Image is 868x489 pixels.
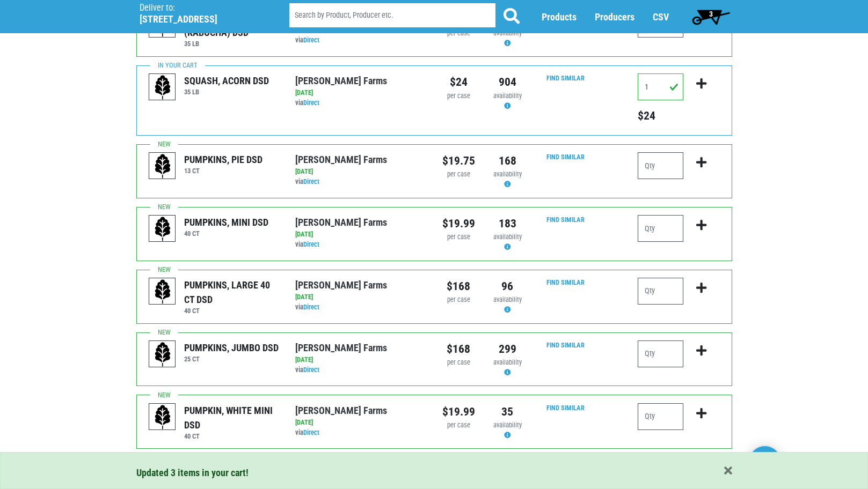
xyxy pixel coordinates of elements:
[442,420,475,431] div: per case
[295,177,426,187] div: via
[442,403,475,420] div: $19.99
[295,365,426,375] div: via
[493,295,522,303] span: availability
[184,432,279,440] h6: 40 CT
[303,240,319,248] a: Direct
[149,278,176,305] img: placeholder-variety-43d6402dacf2d531de610a020419775a.svg
[295,342,387,353] a: [PERSON_NAME] Farms
[638,340,683,367] input: Qty
[491,91,524,112] div: Availability may be subject to change.
[493,170,522,178] span: availability
[149,153,176,180] img: placeholder-variety-43d6402dacf2d531de610a020419775a.svg
[303,177,319,186] a: Direct
[442,169,475,180] div: per case
[303,99,319,107] a: Direct
[493,29,522,37] span: availability
[149,404,176,431] img: placeholder-variety-43d6402dacf2d531de610a020419775a.svg
[442,91,475,101] div: per case
[493,92,522,100] span: availability
[638,109,683,123] h5: Total price
[546,341,585,349] a: Find Similar
[595,11,634,23] a: Producers
[491,73,524,91] div: 904
[493,233,522,241] span: availability
[184,307,279,315] h6: 40 CT
[303,303,319,311] a: Direct
[295,292,426,302] div: [DATE]
[442,358,475,368] div: per case
[546,278,585,286] a: Find Similar
[295,35,426,46] div: via
[546,74,585,82] a: Find Similar
[546,153,585,161] a: Find Similar
[491,340,524,358] div: 299
[491,152,524,169] div: 168
[546,216,585,224] a: Find Similar
[184,215,268,229] div: PUMPKINS, MINI DSD
[149,74,176,101] img: placeholder-variety-43d6402dacf2d531de610a020419775a.svg
[295,75,387,86] a: [PERSON_NAME] Farms
[136,465,732,480] div: Updated 3 items in your cart!
[303,36,319,44] a: Direct
[289,3,495,27] input: Search by Product, Producer etc.
[140,3,262,13] p: Deliver to:
[653,11,669,23] a: CSV
[184,229,268,238] h6: 40 CT
[442,232,475,242] div: per case
[491,403,524,420] div: 35
[638,152,683,179] input: Qty
[638,73,683,100] input: Qty
[295,167,426,177] div: [DATE]
[295,154,387,165] a: [PERSON_NAME] Farms
[542,11,577,23] a: Products
[442,73,475,91] div: $24
[295,88,426,98] div: [DATE]
[295,405,387,416] a: [PERSON_NAME] Farms
[184,278,279,307] div: PUMPKINS, LARGE 40 CT DSD
[184,152,262,167] div: PUMPKINS, PIE DSD
[295,229,426,240] div: [DATE]
[184,40,279,48] h6: 35 LB
[184,340,279,355] div: PUMPKINS, JUMBO DSD
[442,340,475,358] div: $168
[442,215,475,232] div: $19.99
[493,421,522,429] span: availability
[295,98,426,108] div: via
[149,341,176,368] img: placeholder-variety-43d6402dacf2d531de610a020419775a.svg
[184,73,269,88] div: SQUASH, ACORN DSD
[638,215,683,242] input: Qty
[491,278,524,295] div: 96
[303,366,319,374] a: Direct
[295,418,426,428] div: [DATE]
[149,216,176,242] img: placeholder-variety-43d6402dacf2d531de610a020419775a.svg
[295,217,387,228] a: [PERSON_NAME] Farms
[638,403,683,430] input: Qty
[303,428,319,436] a: Direct
[295,355,426,365] div: [DATE]
[491,215,524,232] div: 183
[546,404,585,412] a: Find Similar
[687,6,735,27] a: 3
[638,278,683,305] input: Qty
[184,403,279,432] div: PUMPKIN, WHITE MINI DSD
[442,152,475,169] div: $19.75
[295,279,387,291] a: [PERSON_NAME] Farms
[442,295,475,305] div: per case
[295,428,426,438] div: via
[184,167,262,175] h6: 13 CT
[184,88,269,96] h6: 35 LB
[709,10,713,18] span: 3
[140,13,262,25] h5: [STREET_ADDRESS]
[493,358,522,366] span: availability
[295,302,426,313] div: via
[295,240,426,250] div: via
[442,278,475,295] div: $168
[184,355,279,363] h6: 25 CT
